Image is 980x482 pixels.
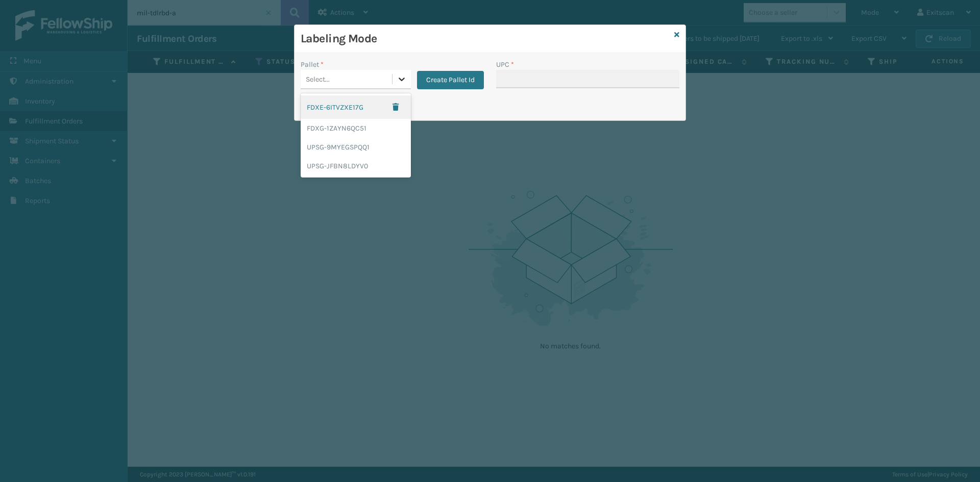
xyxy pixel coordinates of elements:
div: UPSG-9MYEGSPQQ1 [301,138,411,157]
label: Pallet [301,59,324,70]
div: UPSG-JFBN8LDYV0 [301,157,411,175]
label: UPC [496,59,514,70]
div: FDXE-6ITVZXE17G [301,95,411,119]
button: Create Pallet Id [417,71,484,89]
div: Select... [306,74,330,85]
h3: Labeling Mode [301,31,670,46]
div: FDXG-1ZAYN6QC51 [301,119,411,138]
